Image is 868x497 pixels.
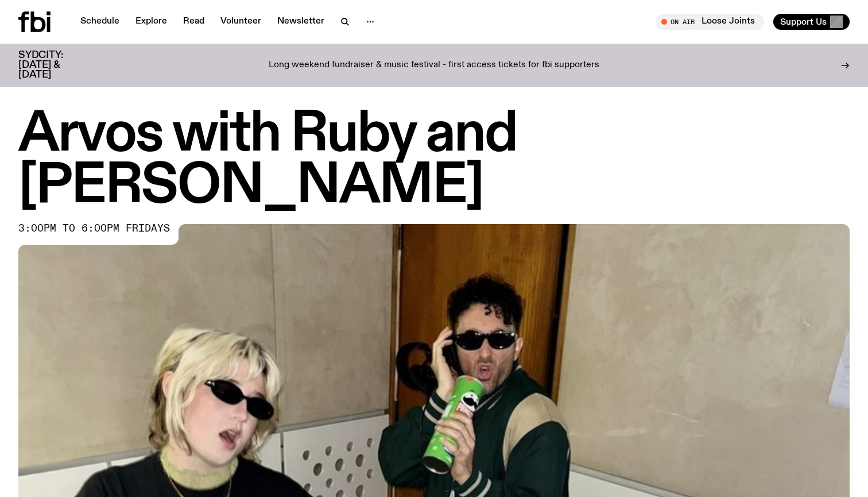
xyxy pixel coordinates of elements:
a: Read [176,14,211,30]
h3: SYDCITY: [DATE] & [DATE] [18,51,92,80]
span: Support Us [780,17,827,27]
button: On AirLoose Joints [656,14,764,30]
span: 3:00pm to 6:00pm fridays [18,224,170,233]
p: Long weekend fundraiser & music festival - first access tickets for fbi supporters [269,60,599,71]
a: Explore [129,14,174,30]
h1: Arvos with Ruby and [PERSON_NAME] [18,109,850,213]
a: Volunteer [214,14,268,30]
button: Support Us [773,14,850,30]
a: Schedule [73,14,126,30]
a: Newsletter [270,14,331,30]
